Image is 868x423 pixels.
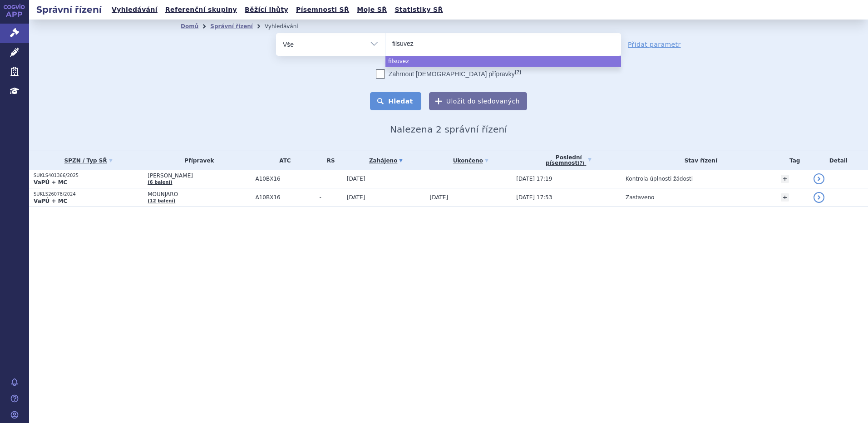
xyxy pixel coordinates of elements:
[148,172,251,179] span: [PERSON_NAME]
[621,151,776,170] th: Stav řízení
[429,92,527,110] button: Uložit do sledovaných
[242,4,291,16] a: Běžící lhůty
[181,23,198,30] a: Domů
[814,192,824,203] a: detail
[781,175,789,183] a: +
[626,176,693,182] span: Kontrola úplnosti žádosti
[347,194,365,201] span: [DATE]
[319,194,342,201] span: -
[34,179,67,186] strong: VaPÚ + MC
[390,124,507,135] span: Nalezena 2 správní řízení
[347,154,425,167] a: Zahájeno
[376,69,521,79] label: Zahrnout [DEMOGRAPHIC_DATA] přípravky
[251,151,315,170] th: ATC
[577,161,584,166] abbr: (?)
[392,4,445,16] a: Statistiky SŘ
[315,151,342,170] th: RS
[148,198,175,203] a: (12 balení)
[34,191,143,197] p: SUKLS26078/2024
[319,176,342,182] span: -
[265,20,310,33] li: Vyhledávání
[354,4,390,16] a: Moje SŘ
[109,4,160,16] a: Vyhledávání
[293,4,352,16] a: Písemnosti SŘ
[516,151,621,170] a: Poslednípísemnost(?)
[516,194,552,201] span: [DATE] 17:53
[34,198,67,204] strong: VaPÚ + MC
[430,154,512,167] a: Ukončeno
[34,172,143,179] p: SUKLS401366/2025
[781,193,789,202] a: +
[163,4,240,16] a: Referenční skupiny
[516,176,552,182] span: [DATE] 17:19
[29,3,109,16] h2: Správní řízení
[385,56,621,67] li: filsuvez
[809,151,868,170] th: Detail
[370,92,421,110] button: Hledat
[347,176,365,182] span: [DATE]
[255,176,315,182] span: A10BX16
[515,69,521,75] abbr: (?)
[148,191,251,197] span: MOUNJARO
[430,194,449,201] span: [DATE]
[814,173,824,184] a: detail
[34,154,143,167] a: SPZN / Typ SŘ
[430,176,432,182] span: -
[628,40,681,49] a: Přidat parametr
[210,23,253,30] a: Správní řízení
[148,180,172,185] a: (6 balení)
[626,194,654,201] span: Zastaveno
[255,194,315,201] span: A10BX16
[143,151,251,170] th: Přípravek
[776,151,809,170] th: Tag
